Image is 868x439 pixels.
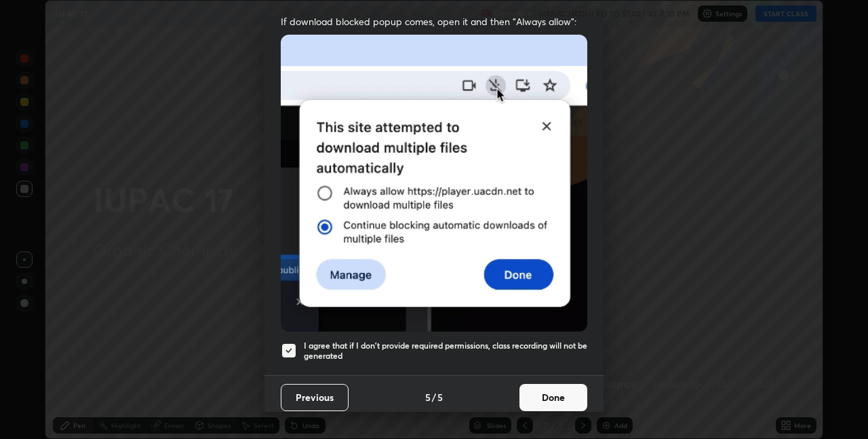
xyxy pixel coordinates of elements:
h4: / [432,390,436,404]
img: downloads-permission-blocked.gif [281,35,587,332]
h4: 5 [437,390,443,404]
button: Previous [281,384,349,411]
h4: 5 [425,390,431,404]
button: Done [519,384,587,411]
h5: I agree that if I don't provide required permissions, class recording will not be generated [304,340,587,362]
span: If download blocked popup comes, open it and then "Always allow": [281,15,587,28]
